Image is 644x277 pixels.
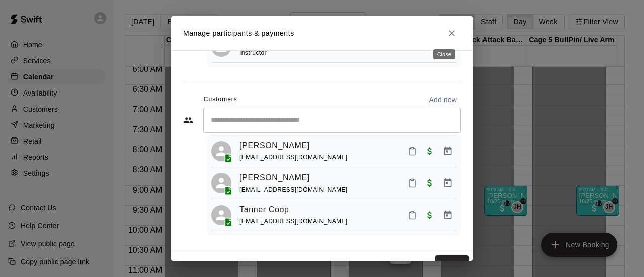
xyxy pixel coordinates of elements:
svg: Customers [183,115,193,125]
p: Add new [429,95,457,105]
span: [EMAIL_ADDRESS][DOMAIN_NAME] [239,218,348,225]
a: [PERSON_NAME] [239,171,310,184]
span: Instructor [239,49,267,56]
button: Manage bookings & payment [439,174,457,192]
a: Tanner Coop [239,203,289,216]
a: [PERSON_NAME] [239,139,310,152]
button: Mark attendance [404,143,421,160]
span: Waived payment [421,210,439,219]
span: [EMAIL_ADDRESS][DOMAIN_NAME] [239,154,348,161]
button: Mark attendance [404,174,421,192]
p: Manage participants & payments [183,28,294,39]
button: Done [435,255,469,274]
button: Add new [425,91,461,108]
div: Olivia Parsons [211,173,231,193]
button: Close [443,24,461,42]
button: Mark attendance [404,207,421,224]
span: Waived payment [421,178,439,187]
span: Waived payment [421,146,439,155]
button: Manage bookings & payment [439,206,457,224]
div: Close [433,49,455,59]
div: Start typing to search customers... [203,108,461,133]
span: Customers [204,91,237,108]
span: [EMAIL_ADDRESS][DOMAIN_NAME] [239,186,348,193]
div: Tanner Coop [211,205,231,225]
div: Olivia Giardina [211,141,231,161]
button: Manage bookings & payment [439,142,457,160]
